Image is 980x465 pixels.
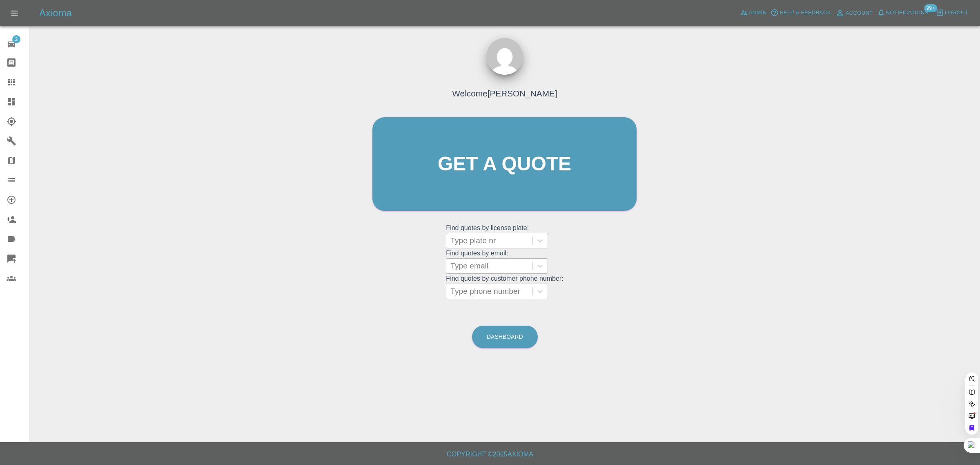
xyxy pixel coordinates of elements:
h5: Axioma [39,7,72,20]
span: Account [846,9,873,18]
img: ... [486,38,523,75]
a: Get a quote [372,117,637,211]
button: Help & Feedback [768,7,833,19]
span: Logout [945,8,968,18]
button: Logout [934,7,970,19]
a: Dashboard [472,326,538,348]
a: Admin [738,7,769,19]
grid: Find quotes by customer phone number: [446,275,563,299]
span: 2 [12,35,20,43]
a: Account [833,7,875,20]
h6: Copyright © 2025 Axioma [7,449,973,460]
span: Notifications [886,8,929,18]
button: Open drawer [5,3,24,23]
h4: Welcome [PERSON_NAME] [452,87,557,100]
button: Notifications [875,7,931,19]
span: 99+ [924,4,937,12]
grid: Find quotes by license plate: [446,224,563,248]
grid: Find quotes by email: [446,250,563,274]
span: Admin [749,8,767,18]
span: Help & Feedback [780,8,831,18]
